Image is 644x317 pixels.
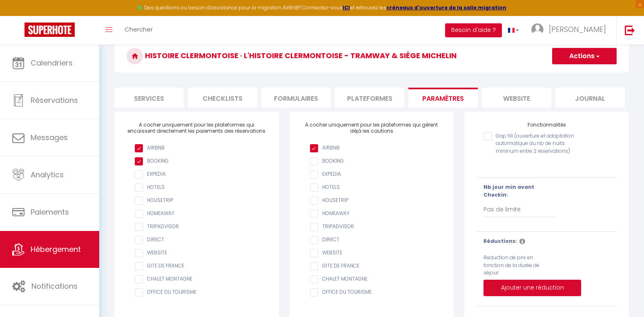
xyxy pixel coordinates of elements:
span: [PERSON_NAME] [549,24,606,34]
span: Paiements [31,207,69,217]
button: Ouvrir le widget de chat LiveChat [7,3,31,28]
button: Ajouter une réduction [484,280,581,296]
b: Réductions: [484,238,517,245]
img: Super Booking [25,23,75,37]
a: ICI [343,4,350,11]
label: Reduction de prix en fonction de la durée de séjour [484,254,540,277]
span: Réservations [31,95,78,105]
span: Hébergement [31,244,81,254]
li: Plateformes [335,88,404,108]
button: Actions [552,48,617,64]
img: logout [625,25,635,35]
a: créneaux d'ouverture de la salle migration [386,4,506,11]
label: Gap fill (ouverture et adaptation automatique du nb de nuits mininum entre 2 réservations) [492,132,586,156]
span: Analytics [31,170,64,180]
li: Formulaires [261,88,331,108]
li: Services [114,88,184,108]
img: ... [531,23,544,36]
span: Chercher [125,25,153,34]
span: Calendriers [31,58,73,68]
span: Notifications [31,281,78,291]
a: Chercher [118,16,159,45]
button: Besoin d'aide ? [445,23,502,37]
h4: Fonctionnalités [477,122,616,128]
h4: A cocher uniquement pour les plateformes qui encaissent directement les paiements des réservations [127,122,266,134]
b: Nb jour min avant Checkin: [484,183,534,198]
li: website [482,88,551,108]
a: ... [PERSON_NAME] [525,16,616,45]
li: Journal [555,88,625,108]
li: Paramètres [408,88,478,108]
span: Messages [31,132,68,143]
li: Checklists [188,88,257,108]
h3: HISTOIRE CLERMONTOISE · L'Histoire Clermontoise - Tramway & Siège Michelin [114,40,629,72]
h4: A cocher uniquement pour les plateformes qui gèrent déjà les cautions [302,122,441,134]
